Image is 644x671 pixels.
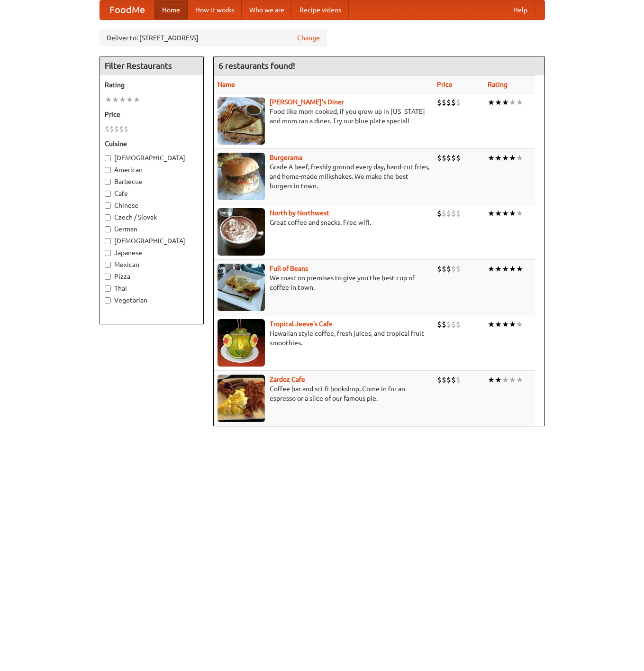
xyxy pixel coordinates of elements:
[218,329,429,348] p: Hawaiian style coffee, fresh juices, and tropical fruit smoothies.
[270,209,329,217] a: North by Northwest
[105,155,111,161] input: [DEMOGRAPHIC_DATA]
[506,0,535,19] a: Help
[105,80,199,90] h5: Rating
[442,264,446,274] li: $
[456,264,461,274] li: $
[297,33,320,43] a: Change
[105,295,199,305] label: Vegetarian
[119,124,124,134] li: $
[100,56,203,75] h4: Filter Restaurants
[218,218,429,227] p: Great coffee and snacks. Free wifi.
[218,319,265,367] img: jeeves.jpg
[109,124,114,134] li: $
[124,124,128,134] li: $
[105,94,112,105] li: ★
[218,384,429,403] p: Coffee bar and sci-fi bookshop. Come in for an espresso or a slice of our famous pie.
[218,273,429,292] p: We roast on premises to give you the best cup of coffee in town.
[509,97,516,108] li: ★
[451,375,456,385] li: $
[456,97,461,108] li: $
[105,274,111,280] input: Pizza
[502,319,509,330] li: ★
[105,201,199,210] label: Chinese
[516,153,523,163] li: ★
[218,375,265,422] img: zardoz.jpg
[105,177,199,186] label: Barbecue
[516,375,523,385] li: ★
[105,236,199,246] label: [DEMOGRAPHIC_DATA]
[509,375,516,385] li: ★
[516,208,523,219] li: ★
[105,214,111,221] input: Czech / Slovak
[218,107,429,126] p: Food like mom cooked, if you grew up in [US_STATE] and mom ran a diner. Try our blue plate special!
[437,319,442,330] li: $
[442,208,446,219] li: $
[442,375,446,385] li: $
[437,81,453,88] a: Price
[270,265,308,272] a: Full of Beans
[218,208,265,256] img: north.jpg
[105,238,111,244] input: [DEMOGRAPHIC_DATA]
[488,97,495,108] li: ★
[442,153,446,163] li: $
[446,153,451,163] li: $
[488,375,495,385] li: ★
[242,0,292,19] a: Who we are
[502,97,509,108] li: ★
[502,153,509,163] li: ★
[218,81,235,88] a: Name
[105,139,199,148] h5: Cuisine
[105,110,199,119] h5: Price
[437,97,442,108] li: $
[442,97,446,108] li: $
[105,284,199,293] label: Thai
[105,167,111,173] input: American
[456,153,461,163] li: $
[270,154,302,161] b: Burgerama
[105,260,199,269] label: Mexican
[218,264,265,311] img: beans.jpg
[516,97,523,108] li: ★
[154,0,188,19] a: Home
[270,376,305,383] a: Zardoz Cafe
[495,208,502,219] li: ★
[488,208,495,219] li: ★
[218,61,295,70] ng-pluralize: 6 restaurants found!
[105,165,199,175] label: American
[105,226,111,232] input: German
[488,153,495,163] li: ★
[112,94,119,105] li: ★
[105,212,199,222] label: Czech / Slovak
[105,124,109,134] li: $
[105,250,111,256] input: Japanese
[119,94,126,105] li: ★
[218,153,265,200] img: burgerama.jpg
[451,208,456,219] li: $
[451,264,456,274] li: $
[105,189,199,198] label: Cafe
[105,191,111,197] input: Cafe
[516,319,523,330] li: ★
[105,179,111,185] input: Barbecue
[451,97,456,108] li: $
[270,98,344,106] b: [PERSON_NAME]'s Diner
[105,224,199,234] label: German
[495,153,502,163] li: ★
[105,248,199,257] label: Japanese
[292,0,349,19] a: Recipe videos
[270,320,333,328] a: Tropical Jeeve's Cafe
[126,94,133,105] li: ★
[509,153,516,163] li: ★
[100,29,327,46] div: Deliver to: [STREET_ADDRESS]
[437,208,442,219] li: $
[446,319,451,330] li: $
[502,264,509,274] li: ★
[495,319,502,330] li: ★
[100,0,154,19] a: FoodMe
[495,97,502,108] li: ★
[488,81,508,88] a: Rating
[509,264,516,274] li: ★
